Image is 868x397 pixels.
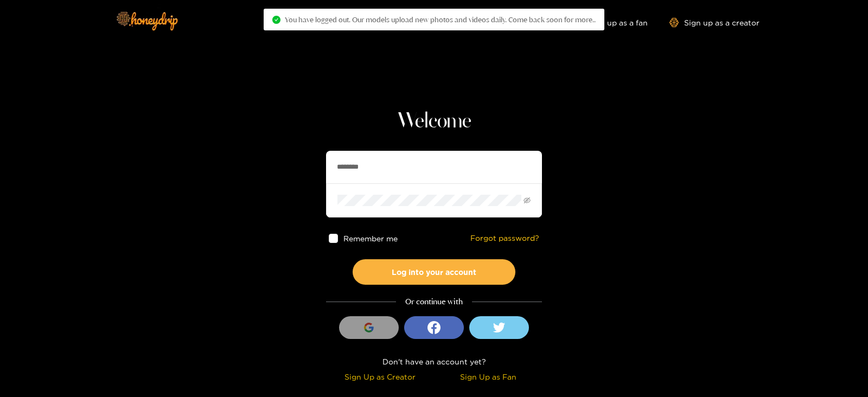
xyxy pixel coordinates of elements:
span: Remember me [343,234,398,242]
span: You have logged out. Our models upload new photos and videos daily. Come back soon for more.. [285,15,596,24]
span: check-circle [272,16,280,24]
a: Forgot password? [470,234,539,243]
button: Log into your account [353,259,515,285]
a: Sign up as a fan [573,18,648,27]
h1: Welcome [326,108,542,135]
span: eye-invisible [524,197,531,204]
div: Or continue with [326,296,542,308]
div: Sign Up as Creator [329,370,431,383]
div: Don't have an account yet? [326,355,542,368]
a: Sign up as a creator [669,18,759,27]
div: Sign Up as Fan [437,370,539,383]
